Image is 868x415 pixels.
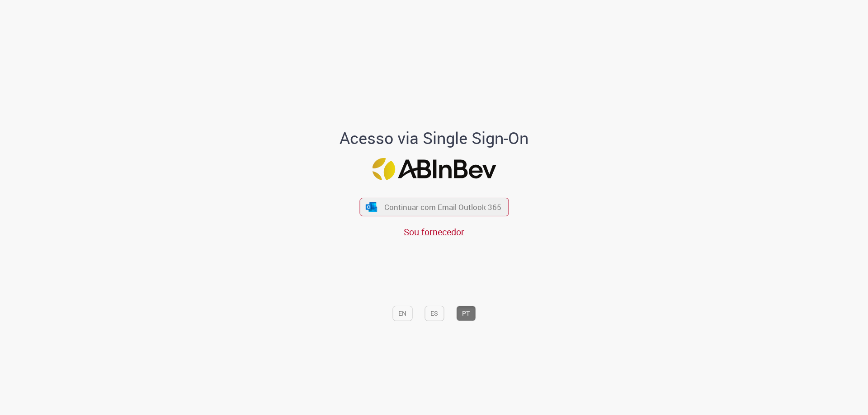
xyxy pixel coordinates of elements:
img: Logo ABInBev [372,158,496,180]
h1: Acesso via Single Sign-On [309,129,560,147]
button: ícone Azure/Microsoft 360 Continuar com Email Outlook 365 [359,198,509,216]
button: PT [456,306,476,321]
a: Sou fornecedor [404,226,464,238]
span: Continuar com Email Outlook 365 [384,202,501,212]
img: ícone Azure/Microsoft 360 [365,202,378,212]
button: EN [392,306,412,321]
button: ES [425,306,444,321]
